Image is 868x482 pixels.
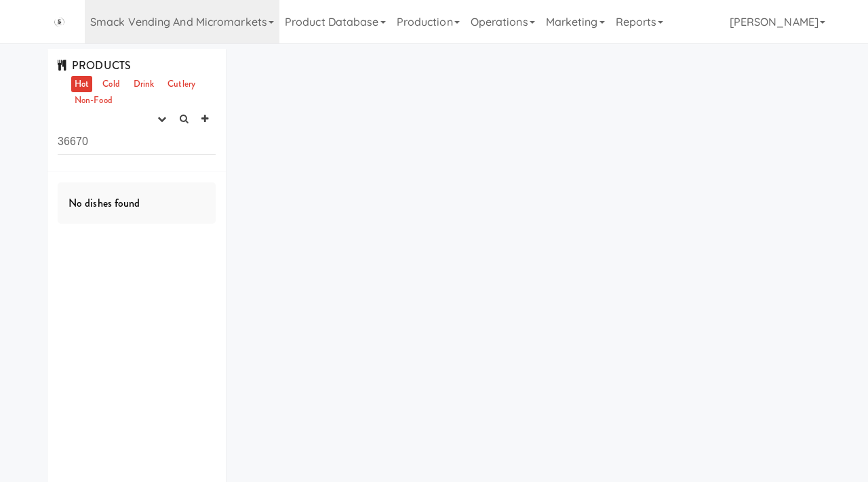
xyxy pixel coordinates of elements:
[58,58,131,73] span: PRODUCTS
[99,76,123,93] a: Cold
[47,10,71,34] img: Micromart
[58,182,216,224] div: No dishes found
[130,76,158,93] a: Drink
[58,129,216,155] input: Search dishes
[71,76,92,93] a: Hot
[164,76,199,93] a: Cutlery
[71,92,116,109] a: Non-Food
